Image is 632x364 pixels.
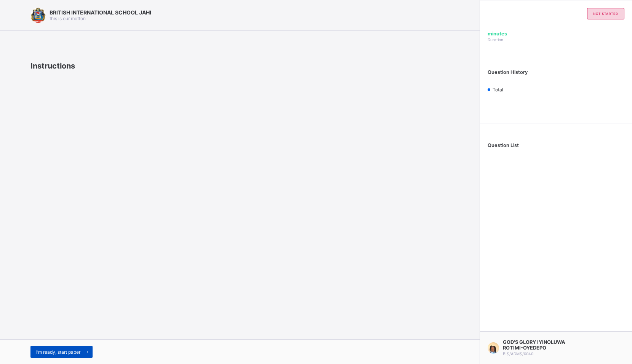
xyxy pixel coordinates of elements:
span: this is our motton [50,16,86,21]
span: BIS/ADMS/0040 [503,351,533,356]
span: minutes [488,31,507,37]
span: GOD'S GLORY IYINOLUWA ROTIMI-OYEDEPO [503,339,570,351]
span: Instructions [30,61,75,70]
span: Question List [488,142,519,148]
span: Total [493,87,503,93]
span: BRITISH INTERNATIONAL SCHOOL JAHI [50,9,151,16]
span: not started [593,12,618,16]
span: Question History [488,69,528,75]
span: Duration [488,37,503,42]
span: I’m ready, start paper [36,349,80,355]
